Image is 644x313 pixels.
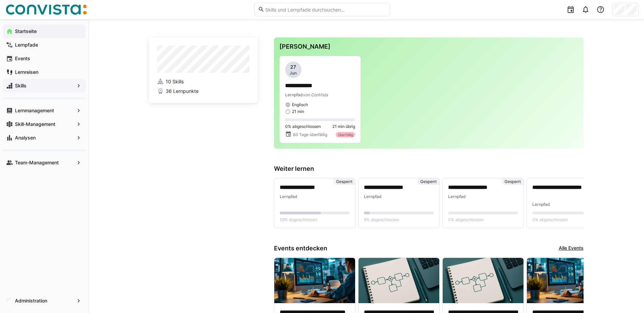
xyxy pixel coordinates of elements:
[285,124,321,129] span: 0% abgeschlossen
[274,258,355,303] img: image
[332,124,355,129] span: 21 min übrig
[274,245,327,252] h3: Events entdecken
[292,102,308,108] span: Englisch
[443,258,523,303] img: image
[336,132,355,137] div: Überfällig
[559,245,584,252] a: Alle Events
[358,258,439,303] img: image
[166,88,199,95] span: 36 Lernpunkte
[274,165,584,172] h3: Weiter lernen
[292,109,304,114] span: 21 min
[280,217,317,223] span: 59% abgeschlossen
[448,194,466,199] span: Lernpfad
[166,78,184,85] span: 10 Skills
[420,179,437,184] span: Gesperrt
[532,217,568,223] span: 0% abgeschlossen
[532,202,550,207] span: Lernpfad
[448,217,484,223] span: 0% abgeschlossen
[303,92,328,97] span: von ConVista
[285,92,303,97] span: Lernpfad
[504,179,521,184] span: Gesperrt
[290,70,297,76] span: Jun
[336,179,352,184] span: Gesperrt
[157,78,250,85] a: 10 Skills
[364,194,382,199] span: Lernpfad
[280,194,297,199] span: Lernpfad
[264,6,386,13] input: Skills und Lernpfade durchsuchen…
[290,64,296,70] span: 27
[293,132,327,137] span: 63 Tage überfällig
[364,217,399,223] span: 9% abgeschlossen
[279,43,578,50] h3: [PERSON_NAME]
[527,258,608,303] img: image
